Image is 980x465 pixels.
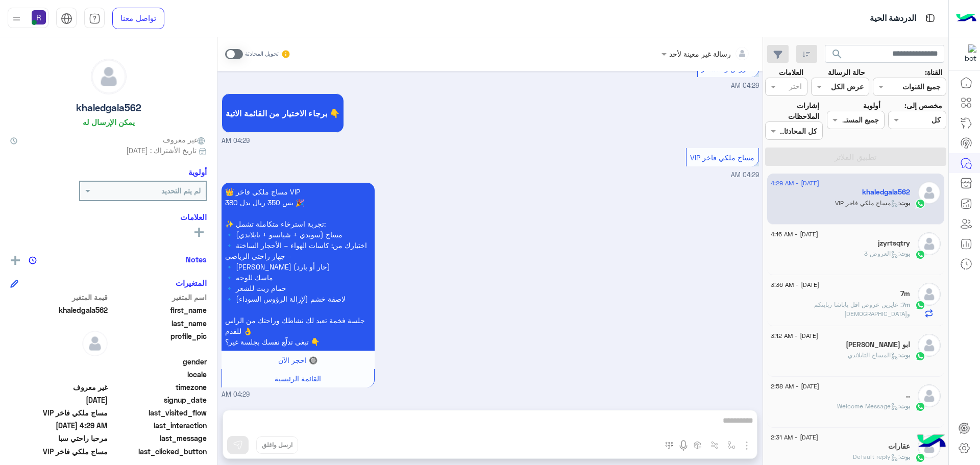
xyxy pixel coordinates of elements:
span: غير معروف [163,134,207,145]
div: اختر [789,81,803,94]
span: [DATE] - 3:12 AM [771,331,818,340]
img: defaultAdmin.png [918,283,941,306]
h5: عقارات [888,442,910,451]
p: الدردشة الحية [870,12,916,26]
span: القائمة الرئيسية [275,374,321,383]
span: قيمة المتغير [10,292,108,303]
span: [DATE] - 4:29 AM [771,179,819,188]
span: last_clicked_button [110,446,207,457]
span: بوت [900,453,910,460]
h6: العلامات [10,212,207,222]
img: notes [29,256,37,264]
img: WhatsApp [915,300,925,310]
span: 2025-09-13T01:29:17.118Z [10,395,108,405]
h5: .. [906,391,910,400]
span: : المساج التايلاندي [848,351,900,359]
img: defaultAdmin.png [918,384,941,407]
label: مخصص إلى: [904,100,942,111]
span: العروض و الاسعار [701,64,754,72]
img: Logo [956,8,976,29]
img: WhatsApp [915,453,925,463]
span: بوت [900,351,910,359]
span: : مساج ملكي فاخر VIP [835,199,900,207]
img: defaultAdmin.png [82,331,108,356]
h5: ابو القعقاع القاسمي [846,340,910,349]
span: last_name [110,318,207,329]
span: locale [110,369,207,380]
label: القناة: [925,67,942,78]
p: 13/9/2025, 4:29 AM [222,183,375,351]
span: 04:29 AM [731,82,759,89]
h5: jzyrtsqtry [878,239,910,248]
img: hulul-logo.png [914,424,949,460]
label: العلامات [779,67,803,78]
span: search [831,48,843,60]
span: : العروض 3 [864,250,900,257]
span: last_visited_flow [110,407,207,418]
span: عايزين عروض اقل ياباشا زباينكم واللهي [814,301,910,317]
span: [DATE] - 4:16 AM [771,230,818,239]
span: : Default reply [853,453,900,460]
span: 🔘 احجز الآن [278,356,317,364]
img: defaultAdmin.png [918,232,941,255]
span: timezone [110,382,207,393]
span: last_message [110,433,207,444]
span: اسم المتغير [110,292,207,303]
span: [DATE] - 3:36 AM [771,280,819,289]
label: إشارات الملاحظات [765,100,819,122]
h5: 7m [900,289,910,298]
img: WhatsApp [915,250,925,260]
span: 04:29 AM [222,390,250,400]
img: userImage [32,10,46,25]
h6: Notes [186,255,207,264]
span: غير معروف [10,382,108,393]
img: add [11,256,20,265]
h6: أولوية [188,167,207,177]
span: مساج ملكي فاخر VIP [10,407,108,418]
a: تواصل معنا [112,8,164,29]
span: last_interaction [110,420,207,431]
button: تطبيق الفلاتر [765,148,946,166]
span: مساج ملكي فاخر VIP [690,153,754,162]
span: [DATE] - 2:58 AM [771,382,819,391]
img: defaultAdmin.png [918,181,941,204]
small: تحويل المحادثة [245,50,279,58]
span: first_name [110,305,207,315]
span: بوت [900,199,910,207]
span: gender [110,356,207,367]
img: WhatsApp [915,199,925,209]
span: profile_pic [110,331,207,354]
span: signup_date [110,395,207,405]
span: مساج ملكي فاخر VIP [10,446,108,457]
span: 7m [902,301,910,308]
span: بوت [900,250,910,257]
img: WhatsApp [915,351,925,361]
span: 04:29 AM [222,136,250,146]
span: 2025-09-13T01:29:47.786Z [10,420,108,431]
span: بوت [900,402,910,410]
button: search [825,45,850,67]
span: khaledgala562 [10,305,108,315]
h5: khaledgala562 [76,102,141,114]
span: برجاء الاختيار من القائمة الاتية 👇 [226,108,340,118]
span: [DATE] - 2:31 AM [771,433,818,442]
img: profile [10,12,23,25]
h6: المتغيرات [176,278,207,287]
img: 322853014244696 [958,44,976,63]
h6: يمكن الإرسال له [83,117,135,127]
img: defaultAdmin.png [918,334,941,357]
span: مرحبا راحتي سبا [10,433,108,444]
span: null [10,356,108,367]
span: 04:29 AM [731,171,759,179]
span: null [10,369,108,380]
label: حالة الرسالة [828,67,865,78]
button: ارسل واغلق [256,436,298,454]
a: tab [84,8,105,29]
h5: khaledgala562 [862,188,910,197]
img: tab [61,13,72,25]
img: defaultAdmin.png [91,59,126,94]
img: WhatsApp [915,402,925,412]
span: : Welcome Message [837,402,900,410]
span: تاريخ الأشتراك : [DATE] [126,145,197,156]
img: tab [89,13,101,25]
